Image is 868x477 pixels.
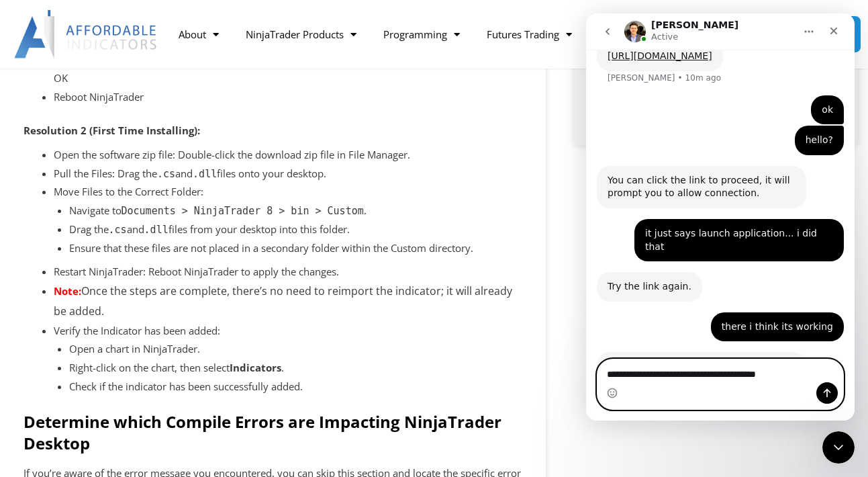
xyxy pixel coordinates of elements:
[822,431,855,464] iframe: Intercom live chat
[109,224,127,236] code: .cs
[193,168,217,180] code: .dll
[14,10,158,58] img: LogoAI | Affordable Indicators – NinjaTrader
[54,165,522,183] li: Pull the Files: Drag the and files onto your desktop.
[144,224,168,236] code: .dll
[473,19,585,50] a: Futures Trading
[585,19,650,50] a: Reviews
[69,340,522,359] li: Open a chart in NinjaTrader.
[69,202,522,220] li: Navigate to .
[165,19,677,50] nav: Menu
[157,168,175,180] code: .cs
[586,13,855,421] iframe: Intercom live chat
[23,124,200,137] strong: Resolution 2 (First Time Installing):
[370,19,473,50] a: Programming
[23,411,522,453] h2: Determine which Compile Errors are Impacting NinjaTrader Desktop
[54,263,522,281] li: Restart NinjaTrader: Reboot NinjaTrader to apply the changes.
[54,146,522,165] li: Open the software zip file: Double-click the download zip file in File Manager.
[165,19,232,50] a: About
[54,183,522,257] li: Move Files to the Correct Folder:
[69,378,522,396] li: Check if the indicator has been successfully added.
[122,205,364,217] code: Documents > NinjaTrader 8 > bin > Custom
[54,50,522,88] li: From NinjaTrader Control Center > Tools > Import > NinjaScript Add-On > Select download zip file ...
[54,284,512,318] span: Once the steps are complete, there’s no need to reimport the indicator; it will already be added.
[54,284,81,298] span: Note:
[232,19,370,50] a: NinjaTrader Products
[54,88,522,107] li: Reboot NinjaTrader
[69,359,522,378] li: Right-click on the chart, then select .
[69,220,522,239] li: Drag the and files from your desktop into this folder.
[230,361,281,374] strong: Indicators
[69,239,522,258] p: Ensure that these files are not placed in a secondary folder within the Custom directory.
[54,322,522,396] li: Verify the Indicator has been added:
